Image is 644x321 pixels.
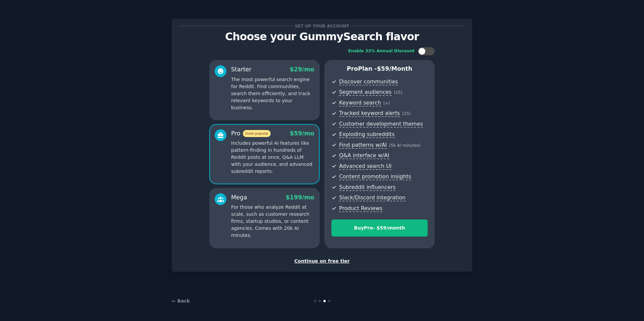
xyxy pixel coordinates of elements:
[348,48,415,54] div: Enable 33% Annual Discount
[286,194,314,201] span: $ 199 /mo
[339,100,381,107] span: Keyword search
[231,129,271,138] div: Pro
[394,90,402,95] span: ( 25 )
[339,152,389,159] span: Q&A interface w/AI
[339,131,394,138] span: Exploding subreddits
[172,298,190,304] a: ← Back
[339,142,387,149] span: Find patterns w/AI
[339,173,411,180] span: Content promotion insights
[179,258,465,265] div: Continue on free tier
[339,89,391,96] span: Segment audiences
[231,193,247,202] div: Mega
[294,22,351,29] span: Set up your account
[243,130,271,137] span: most popular
[231,65,252,74] div: Starter
[383,101,390,106] span: ( ∞ )
[331,65,428,73] p: Pro Plan -
[339,163,391,170] span: Advanced search UI
[389,143,421,148] span: ( 5k AI minutes )
[231,140,314,175] p: Includes powerful AI features like pattern-finding in hundreds of Reddit posts at once, Q&A LLM w...
[332,224,427,232] div: Buy Pro - $ 59 /month
[339,110,400,117] span: Tracked keyword alerts
[402,111,411,116] span: ( 25 )
[290,66,314,73] span: $ 29 /mo
[339,78,398,85] span: Discover communities
[231,204,314,239] p: For those who analyze Reddit at scale, such as customer research firms, startup studios, or conte...
[339,194,406,201] span: Slack/Discord integration
[179,31,465,43] p: Choose your GummySearch flavor
[290,130,314,137] span: $ 59 /mo
[339,184,395,191] span: Subreddit influencers
[231,76,314,111] p: The most powerful search engine for Reddit. Find communities, search them efficiently, and track ...
[339,121,423,128] span: Customer development themes
[377,65,413,72] span: $ 59 /month
[331,219,428,237] button: BuyPro- $59/month
[339,205,382,212] span: Product Reviews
